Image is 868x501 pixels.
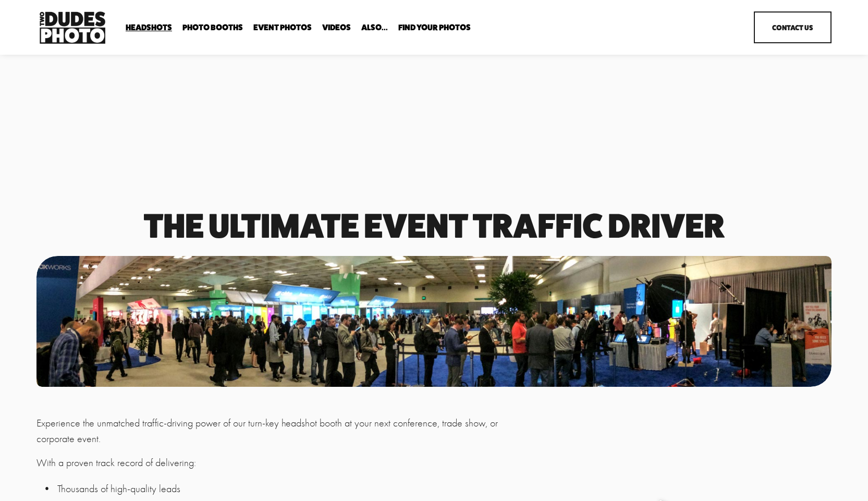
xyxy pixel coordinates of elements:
a: folder dropdown [398,23,471,33]
p: Thousands of high-quality leads [57,481,498,497]
a: folder dropdown [182,23,243,33]
a: Contact Us [754,11,832,44]
a: Event Photos [253,23,312,33]
span: Also... [361,23,388,32]
span: Find Your Photos [398,23,471,32]
a: folder dropdown [126,23,172,33]
img: Two Dudes Photo | Headshots, Portraits &amp; Photo Booths [36,9,108,46]
a: folder dropdown [361,23,388,33]
a: Videos [322,23,351,33]
p: With a proven track record of delivering: [36,455,498,471]
span: Headshots [126,23,172,32]
h1: The Ultimate event traffic driver [36,210,832,241]
span: Photo Booths [182,23,243,32]
p: Experience the unmatched traffic-driving power of our turn-key headshot booth at your next confer... [36,416,498,447]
